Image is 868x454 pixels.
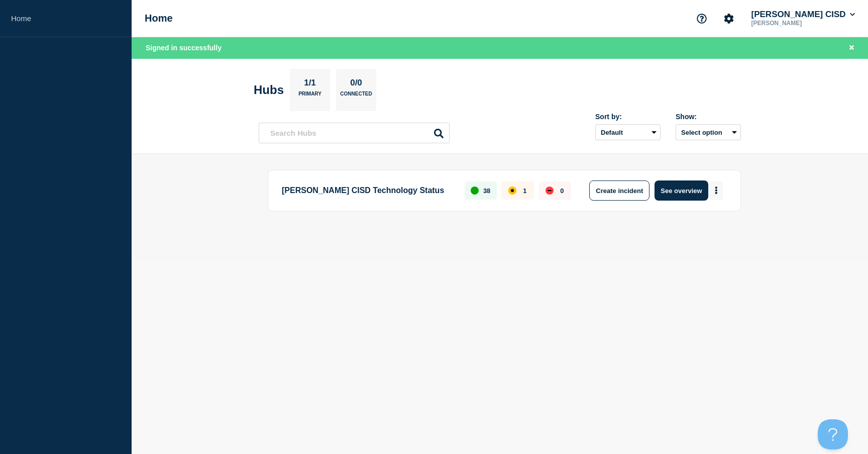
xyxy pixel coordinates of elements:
[749,20,854,27] p: [PERSON_NAME]
[298,91,321,102] p: Primary
[845,42,858,54] button: Close banner
[523,187,526,195] p: 1
[676,113,741,121] div: Show:
[595,124,661,140] select: Sort by
[691,8,712,29] button: Support
[676,124,741,140] button: Select option
[347,78,366,91] p: 0/0
[483,187,490,195] p: 38
[818,419,848,449] iframe: Help Scout Beacon - Open
[655,180,708,201] button: See overview
[471,187,479,195] div: up
[560,187,564,195] p: 0
[145,13,173,24] h1: Home
[718,8,739,29] button: Account settings
[254,83,284,97] h2: Hubs
[146,44,222,52] span: Signed in successfully
[282,180,453,201] p: [PERSON_NAME] CISD Technology Status
[749,10,857,20] button: [PERSON_NAME] CISD
[589,180,649,201] button: Create incident
[340,91,372,102] p: Connected
[546,187,554,195] div: down
[508,187,516,195] div: affected
[595,113,661,121] div: Sort by:
[259,123,450,143] input: Search Hubs
[710,181,723,200] button: More actions
[300,78,320,91] p: 1/1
